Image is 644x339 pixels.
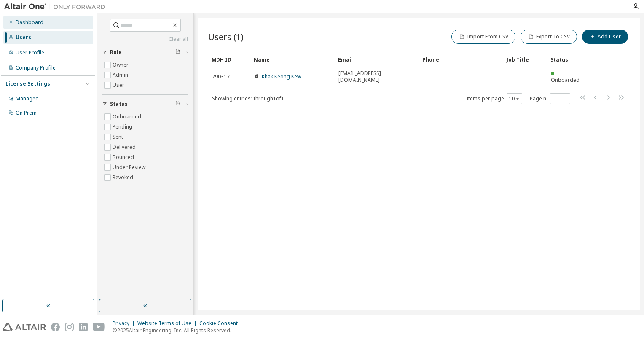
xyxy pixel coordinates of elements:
span: Status [110,101,128,108]
label: Owner [113,60,130,70]
div: Email [338,53,416,66]
span: Users (1) [208,31,244,43]
label: Revoked [113,172,135,183]
span: [EMAIL_ADDRESS][DOMAIN_NAME] [338,70,415,83]
a: Khak Keong Kew [262,73,301,80]
span: Items per page [467,93,522,104]
div: Status [550,53,586,66]
div: Dashboard [16,19,43,26]
div: Cookie Consent [199,320,243,327]
button: Export To CSV [521,30,577,44]
span: Clear filter [175,49,180,56]
button: Role [102,43,188,62]
img: linkedin.svg [79,323,88,331]
button: Import From CSV [451,30,515,44]
span: Onboarded [551,76,580,83]
img: instagram.svg [65,323,74,331]
button: Add User [582,30,628,44]
div: User Profile [16,49,44,56]
label: User [113,80,126,90]
button: Status [102,95,188,113]
label: Pending [113,122,134,132]
span: Showing entries 1 through 1 of 1 [212,95,284,102]
div: Users [16,34,31,41]
div: Phone [422,53,500,66]
div: Privacy [113,320,137,327]
div: Company Profile [16,65,56,71]
div: On Prem [16,110,37,116]
span: Page n. [530,93,570,104]
label: Admin [113,70,130,80]
img: facebook.svg [51,323,60,331]
div: Managed [16,95,39,102]
span: 290317 [212,73,230,80]
div: MDH ID [212,53,247,66]
div: License Settings [5,81,50,87]
p: © 2025 Altair Engineering, Inc. All Rights Reserved. [113,327,243,334]
img: Altair One [4,3,110,11]
label: Under Review [113,162,147,172]
label: Bounced [113,152,136,162]
div: Job Title [507,53,544,66]
img: youtube.svg [93,323,105,331]
label: Delivered [113,142,137,152]
span: Role [110,49,122,56]
label: Onboarded [113,112,143,122]
a: Clear all [102,36,188,43]
span: Clear filter [175,101,180,108]
div: Website Terms of Use [137,320,199,327]
button: 10 [509,95,520,102]
img: altair_logo.svg [3,323,46,331]
label: Sent [113,132,125,142]
div: Name [254,53,331,66]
